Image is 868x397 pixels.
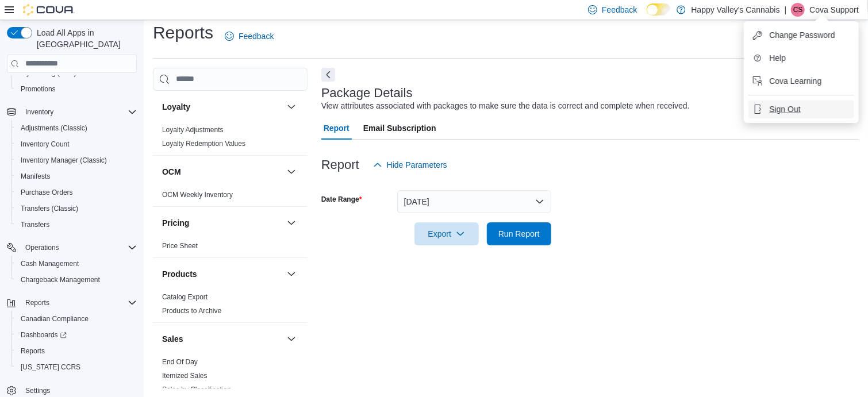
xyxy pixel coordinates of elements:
[162,293,208,301] a: Catalog Export
[748,26,854,44] button: Change Password
[162,333,183,345] h3: Sales
[21,105,58,119] button: Inventory
[2,295,141,311] button: Reports
[321,86,413,100] h3: Package Details
[285,267,298,281] button: Products
[785,3,787,17] p: |
[11,272,141,288] button: Chargeback Management
[321,158,359,172] h3: Report
[16,273,105,287] a: Chargeback Management
[11,168,141,184] button: Manifests
[21,84,56,94] span: Promotions
[162,126,224,134] a: Loyalty Adjustments
[769,103,800,115] span: Sign Out
[162,292,208,302] span: Catalog Export
[647,16,647,16] span: Dark Mode
[21,124,87,133] span: Adjustments (Classic)
[162,371,208,380] span: Itemized Sales
[16,169,55,183] a: Manifests
[748,72,854,90] button: Cova Learning
[11,152,141,168] button: Inventory Manager (Classic)
[21,314,89,323] span: Canadian Compliance
[21,204,78,213] span: Transfers (Classic)
[162,357,198,367] span: End Of Day
[11,327,141,343] a: Dashboards
[16,312,137,326] span: Canadian Compliance
[162,217,189,229] h3: Pricing
[16,82,137,96] span: Promotions
[285,165,298,179] button: OCM
[21,156,107,165] span: Inventory Manager (Classic)
[16,137,74,151] a: Inventory Count
[16,153,137,167] span: Inventory Manager (Classic)
[11,359,141,375] button: [US_STATE] CCRS
[162,190,233,199] span: OCM Weekly Inventory
[11,120,141,136] button: Adjustments (Classic)
[11,311,141,327] button: Canadian Compliance
[11,81,141,97] button: Promotions
[11,256,141,272] button: Cash Management
[285,332,298,346] button: Sales
[321,68,335,82] button: Next
[16,360,137,374] span: Washington CCRS
[397,190,551,213] button: [DATE]
[220,25,278,48] a: Feedback
[387,159,447,171] span: Hide Parameters
[21,188,73,197] span: Purchase Orders
[321,195,362,204] label: Date Range
[162,140,245,148] a: Loyalty Redemption Values
[692,3,780,17] p: Happy Valley's Cannabis
[769,29,835,41] span: Change Password
[162,372,208,380] a: Itemized Sales
[16,328,137,342] span: Dashboards
[25,386,50,395] span: Settings
[368,153,452,176] button: Hide Parameters
[162,217,282,229] button: Pricing
[162,139,245,148] span: Loyalty Redemption Values
[16,202,137,215] span: Transfers (Classic)
[11,184,141,201] button: Purchase Orders
[21,172,50,181] span: Manifests
[748,100,854,118] button: Sign Out
[421,222,472,245] span: Export
[11,136,141,152] button: Inventory Count
[162,166,181,178] h3: OCM
[11,201,141,217] button: Transfers (Classic)
[25,243,59,252] span: Operations
[23,4,75,16] img: Cova
[16,121,92,135] a: Adjustments (Classic)
[793,3,803,17] span: CS
[285,216,298,230] button: Pricing
[2,240,141,256] button: Operations
[25,107,53,117] span: Inventory
[162,333,282,345] button: Sales
[21,296,54,310] button: Reports
[498,228,540,240] span: Run Report
[21,296,137,310] span: Reports
[16,121,137,135] span: Adjustments (Classic)
[162,166,282,178] button: OCM
[324,117,349,140] span: Report
[16,169,137,183] span: Manifests
[25,298,49,307] span: Reports
[16,328,71,342] a: Dashboards
[16,257,137,271] span: Cash Management
[162,191,233,199] a: OCM Weekly Inventory
[285,100,298,114] button: Loyalty
[791,3,805,17] div: Cova Support
[162,125,224,134] span: Loyalty Adjustments
[16,153,112,167] a: Inventory Manager (Classic)
[162,268,197,280] h3: Products
[16,218,54,232] a: Transfers
[239,30,274,42] span: Feedback
[162,268,282,280] button: Products
[16,186,78,199] a: Purchase Orders
[162,241,198,250] span: Price Sheet
[16,312,93,326] a: Canadian Compliance
[769,75,821,87] span: Cova Learning
[162,358,198,366] a: End Of Day
[602,4,637,16] span: Feedback
[769,52,786,64] span: Help
[748,49,854,67] button: Help
[11,343,141,359] button: Reports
